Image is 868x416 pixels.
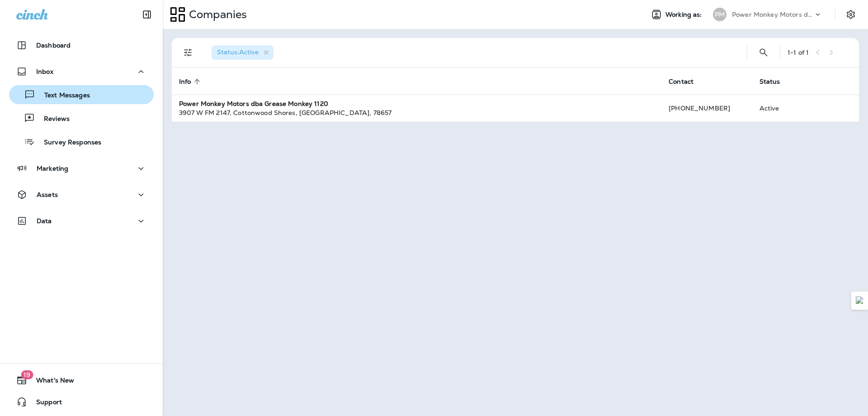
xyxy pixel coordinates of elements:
button: Collapse Sidebar [134,5,160,24]
td: Active [752,95,810,122]
p: Text Messages [35,91,90,100]
div: 1 - 1 of 1 [788,49,809,56]
div: PM [713,8,726,21]
button: Search Companies [755,43,773,62]
button: Filters [179,43,197,62]
strong: Power Monkey Motors dba Grease Monkey 1120 [179,100,328,108]
img: Detect Auto [856,296,864,305]
button: 19What's New [9,371,154,389]
span: Support [27,398,62,409]
span: Status : Active [217,48,259,56]
button: Dashboard [9,36,154,54]
p: Data [37,217,52,225]
span: Status [759,78,780,86]
span: 19 [21,370,33,379]
button: Assets [9,186,154,204]
span: Contact [669,78,693,86]
button: Reviews [9,109,154,128]
p: Survey Responses [35,139,101,147]
div: 3907 W FM 2147 , Cottonwood Shores , [GEOGRAPHIC_DATA] , 78657 [179,108,654,117]
span: Contact [669,77,705,86]
button: Data [9,212,154,230]
button: Marketing [9,159,154,177]
span: Working as: [665,11,704,19]
span: Info [179,78,191,86]
p: Inbox [36,68,53,75]
button: Support [9,393,154,411]
div: Status:Active [212,45,274,60]
p: Dashboard [36,42,71,49]
p: Assets [37,191,58,198]
span: What's New [27,377,74,387]
span: Info [179,77,203,86]
p: Companies [185,8,247,21]
td: [PHONE_NUMBER] [661,95,752,122]
button: Survey Responses [9,132,154,151]
span: Status [759,77,792,86]
p: Reviews [35,115,70,124]
p: Power Monkey Motors dba Grease Monkey 1120 [732,11,813,18]
button: Settings [843,6,859,23]
p: Marketing [37,165,68,172]
button: Text Messages [9,85,154,104]
button: Inbox [9,62,154,81]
